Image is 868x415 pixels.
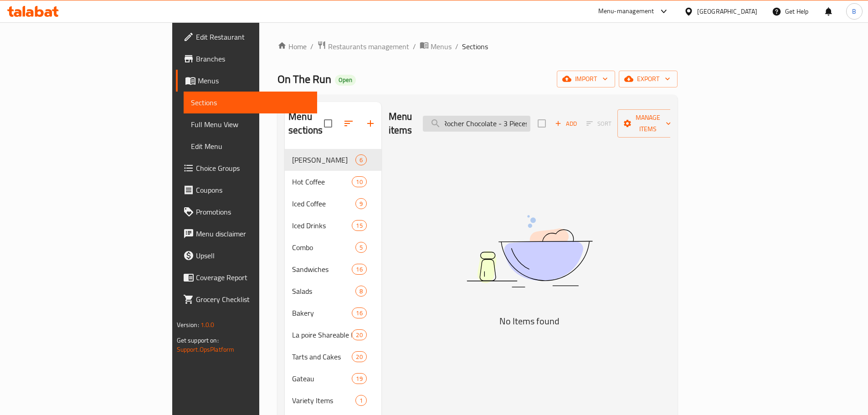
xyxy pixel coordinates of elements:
span: Combo [292,242,355,253]
span: Edit Menu [191,141,310,152]
span: Branches [196,53,310,64]
span: 15 [352,221,366,230]
div: items [352,329,366,340]
div: Variety Items1 [285,389,381,411]
button: Manage items [617,109,678,138]
a: Edit Restaurant [176,26,317,48]
div: items [352,220,366,231]
div: items [352,373,366,384]
span: Add [554,118,578,129]
a: Menus [176,70,317,92]
h5: No Items found [416,314,643,328]
a: Upsell [176,245,317,266]
div: items [352,264,366,275]
span: Full Menu View [191,119,310,130]
div: Salads8 [285,280,381,302]
span: Hot Coffee [292,176,352,187]
div: Iced Drinks15 [285,215,381,236]
span: Coupons [196,184,310,195]
div: Open [335,75,356,86]
span: Iced Coffee [292,198,355,209]
span: 16 [352,309,366,318]
span: Menus [431,41,452,52]
div: items [355,154,367,165]
div: Bakery16 [285,302,381,324]
span: 20 [352,331,366,339]
div: items [355,242,367,253]
span: Coverage Report [196,272,310,283]
span: 10 [352,178,366,186]
span: 5 [356,243,366,252]
div: La poire Shareable Boxes20 [285,324,381,346]
span: Open [335,76,356,84]
span: 8 [356,287,366,296]
li: / [455,41,458,52]
span: export [626,73,670,85]
a: Coverage Report [176,266,317,288]
div: [GEOGRAPHIC_DATA] [697,6,757,16]
div: items [352,176,366,187]
div: items [355,286,367,297]
span: Grocery Checklist [196,294,310,305]
a: Choice Groups [176,157,317,179]
span: 19 [352,374,366,383]
div: Combo5 [285,236,381,258]
img: dish.svg [416,191,643,312]
button: Add [551,117,580,131]
div: [PERSON_NAME]6 [285,149,381,171]
span: Sections [462,41,488,52]
span: Iced Drinks [292,220,352,231]
span: Sort sections [338,113,360,134]
a: Grocery Checklist [176,288,317,310]
div: Sandwiches16 [285,258,381,280]
span: La poire Shareable Boxes [292,329,352,340]
a: Sections [184,92,317,113]
span: Bakery [292,307,352,318]
span: Variety Items [292,395,355,406]
a: Edit Menu [184,135,317,157]
span: Tarts and Cakes [292,351,352,362]
span: Gateau [292,373,352,384]
span: Menu disclaimer [196,228,310,239]
div: MOULD ELNABY [292,154,355,165]
span: 9 [356,200,366,208]
span: 1.0.0 [200,319,215,331]
input: search [423,116,530,132]
span: Salads [292,286,355,297]
button: export [619,71,678,87]
div: Iced Coffee9 [285,193,381,215]
div: Menu-management [598,6,654,17]
a: Support.OpsPlatform [177,343,235,355]
a: Menus [420,41,452,52]
span: Restaurants management [328,41,409,52]
span: 6 [356,156,366,164]
div: items [355,395,367,406]
div: items [355,198,367,209]
span: Select all sections [318,114,338,133]
span: import [564,73,608,85]
span: Select section first [580,117,617,131]
span: [PERSON_NAME] [292,154,355,165]
li: / [413,41,416,52]
a: Coupons [176,179,317,201]
div: Gateau19 [285,368,381,389]
span: 1 [356,396,366,405]
span: Sandwiches [292,264,352,275]
h2: Menu items [389,110,412,137]
span: Edit Restaurant [196,31,310,42]
a: Menu disclaimer [176,223,317,245]
span: Menus [198,75,310,86]
a: Promotions [176,201,317,223]
nav: breadcrumb [277,41,678,52]
span: Choice Groups [196,163,310,174]
div: items [352,307,366,318]
span: Sections [191,97,310,108]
